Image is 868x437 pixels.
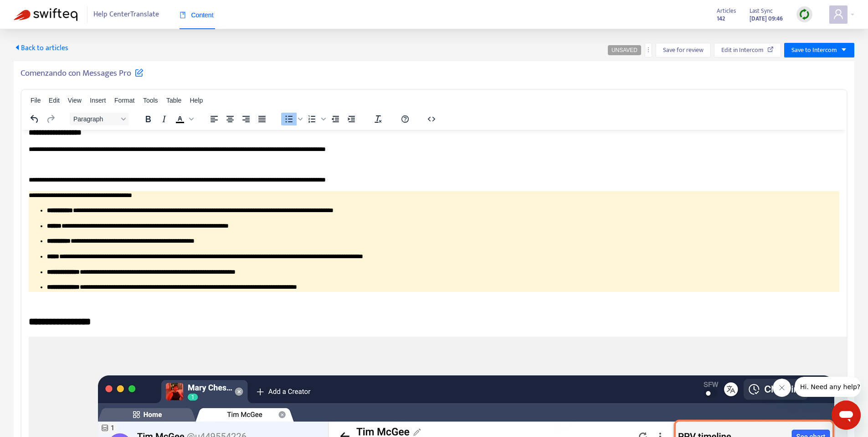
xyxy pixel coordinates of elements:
strong: 142 [717,14,725,24]
button: Increase indent [344,113,359,125]
button: Justify [254,113,270,125]
span: Paragraph [73,115,118,123]
span: more [645,47,652,53]
iframe: Button to launch messaging window [832,401,861,430]
h5: Comenzando con Messages Pro [21,68,144,79]
span: caret-down [841,47,847,53]
span: caret-left [14,44,21,51]
span: Save to Intercom [791,45,837,55]
button: Bold [140,113,156,125]
strong: [DATE] 09:46 [750,14,783,24]
button: more [645,43,652,57]
span: Edit in Intercom [721,45,764,55]
button: Decrease indent [328,113,343,125]
span: Content [180,11,214,19]
button: Undo [27,113,42,125]
span: Edit [49,97,60,104]
span: Help [190,97,203,104]
div: Bullet list [281,113,304,125]
span: Help Center Translate [93,6,159,23]
span: UNSAVED [611,47,637,53]
span: Tools [143,97,158,104]
button: Redo [43,113,58,125]
button: Clear formatting [370,113,386,125]
iframe: Message from company [795,377,861,397]
div: Numbered list [304,113,327,125]
button: Edit in Intercom [714,43,781,57]
span: Last Sync [750,6,773,16]
iframe: Close message [773,379,791,397]
span: Save for review [663,45,704,55]
button: Italic [156,113,172,125]
button: Save to Intercomcaret-down [784,43,854,57]
span: Table [166,97,181,104]
button: Align left [206,113,222,125]
div: Text color Black [172,113,195,125]
span: Articles [717,6,736,16]
button: Block Paragraph [70,113,129,125]
button: Help [397,113,413,125]
span: book [180,12,186,18]
button: Align center [222,113,238,125]
span: Back to articles [14,42,68,54]
span: View [68,97,82,104]
span: user [833,9,844,20]
img: sync.dc5367851b00ba804db3.png [799,9,810,20]
img: Swifteq [14,8,77,21]
button: Save for review [656,43,711,57]
span: Insert [90,97,106,104]
span: Format [114,97,134,104]
button: Align right [238,113,254,125]
span: File [31,97,41,104]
